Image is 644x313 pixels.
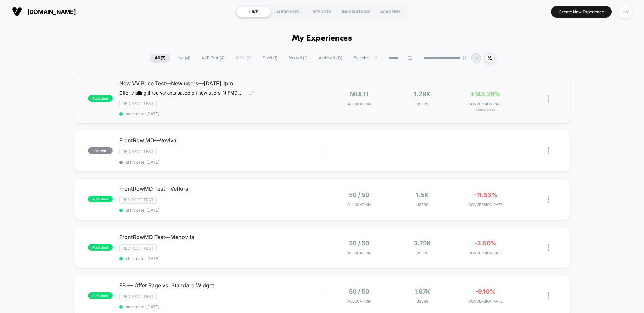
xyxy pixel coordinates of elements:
[373,6,408,17] div: ACADEMY
[119,293,157,300] span: Redirect Test
[119,256,322,261] span: start date: [DATE]
[88,244,113,251] span: published
[119,185,322,192] span: FrontRowMD Test—Veflora
[150,54,170,63] span: All ( 7 )
[349,191,369,198] span: 50 / 50
[347,299,371,304] span: Allocation
[463,56,467,60] img: end
[236,6,271,17] div: LIVE
[119,282,322,289] span: FB — Offer Page vs. Standard Widget
[354,56,370,61] span: By Label
[119,137,322,144] span: FrontRow MD—Vevival
[470,90,501,98] span: +143.28%
[119,196,157,204] span: Redirect Test
[455,202,516,207] span: CONVERSION RATE
[347,102,371,106] span: Allocation
[283,54,313,63] span: Paused ( 2 )
[551,6,612,18] button: Create New Experience
[292,34,352,43] h1: My Experiences
[392,251,452,255] span: Users
[414,288,430,295] span: 1.67k
[88,147,113,154] span: paused
[349,288,369,295] span: 50 / 50
[474,191,497,198] span: -11.53%
[455,102,516,106] span: CONVERSION RATE
[455,299,516,304] span: CONVERSION RATE
[119,100,157,107] span: Redirect Test
[617,5,634,19] button: HV
[473,56,479,61] p: HV
[414,90,431,98] span: 1.29k
[196,54,230,63] span: A/B Test ( 4 )
[171,54,195,63] span: Live ( 4 )
[548,95,549,102] img: close
[455,251,516,255] span: CONVERSION RATE
[548,244,549,251] img: close
[258,54,282,63] span: Draft ( 1 )
[548,196,549,203] img: close
[416,191,429,198] span: 1.5k
[119,111,322,116] span: start date: [DATE]
[119,304,322,309] span: start date: [DATE]
[119,244,157,252] span: Redirect Test
[455,108,516,111] span: for LF Offer
[119,90,244,96] span: Offer trialling three variants based on new users. 1) FMD (existing product with FrontrowMD badge...
[88,292,113,299] span: published
[619,5,632,18] div: HV
[349,240,369,247] span: 50 / 50
[414,240,431,247] span: 3.75k
[119,148,157,155] span: Redirect Test
[347,202,371,207] span: Allocation
[347,251,371,255] span: Allocation
[119,208,322,213] span: start date: [DATE]
[119,234,322,240] span: FrontRowMD Test—Menovital
[119,160,322,165] span: start date: [DATE]
[548,147,549,154] img: close
[350,90,368,98] span: multi
[314,54,347,63] span: Archived ( 13 )
[12,7,22,17] img: Visually logo
[271,6,305,17] div: AUDIENCES
[88,196,113,202] span: published
[10,6,78,17] button: [DOMAIN_NAME]
[339,6,373,17] div: INSPIRATIONS
[474,240,497,247] span: -3.60%
[392,102,452,106] span: Users
[392,299,452,304] span: Users
[305,6,339,17] div: REPORTS
[88,95,113,102] span: published
[475,288,496,295] span: -9.10%
[27,8,76,15] span: [DOMAIN_NAME]
[119,80,322,87] span: New VV Price Test—New users—[DATE] 1pm
[548,292,549,299] img: close
[392,202,452,207] span: Users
